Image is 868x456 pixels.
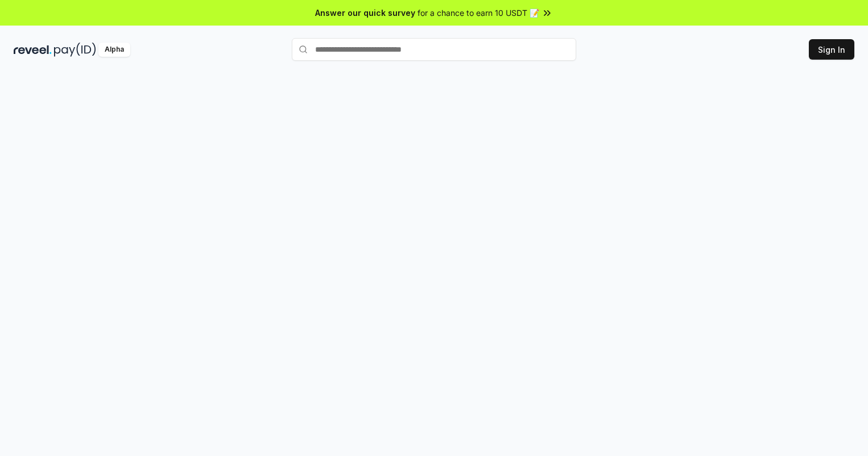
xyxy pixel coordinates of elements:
div: Alpha [98,43,130,57]
img: pay_id [54,43,96,57]
span: Answer our quick survey [315,7,415,19]
span: for a chance to earn 10 USDT 📝 [418,7,539,19]
button: Sign In [809,39,854,60]
img: reveel_dark [14,43,52,57]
